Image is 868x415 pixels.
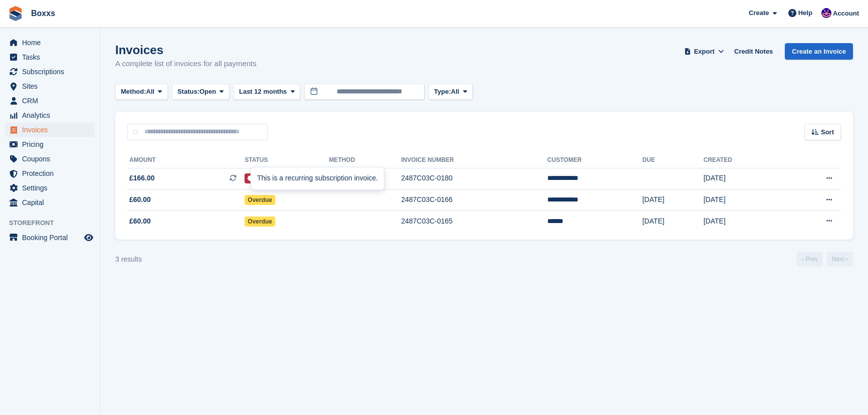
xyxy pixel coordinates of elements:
nav: Page [795,252,855,267]
span: Status: [177,87,199,97]
a: menu [5,79,95,93]
th: Amount [127,152,245,168]
span: Overdue [245,217,275,227]
a: menu [5,231,95,245]
th: Status [245,152,329,168]
span: £166.00 [129,173,155,183]
th: Due [642,152,704,168]
span: Analytics [22,108,82,122]
span: Sort [821,127,834,137]
td: 2487C03C-0165 [401,211,547,232]
span: Home [22,36,82,50]
button: Export [682,43,726,60]
span: Pricing [22,137,82,151]
a: Next [827,252,853,267]
td: 2487C03C-0180 [401,168,547,189]
span: All [146,87,155,97]
td: [DATE] [642,189,704,211]
span: Failed [245,173,268,183]
span: Account [833,9,859,19]
span: £60.00 [129,194,151,205]
span: Create [749,8,769,18]
span: Overdue [245,195,275,205]
a: Boxxs [27,5,59,22]
div: 3 results [115,254,142,265]
a: Preview store [83,232,95,244]
td: [DATE] [704,168,783,189]
div: This is a recurring subscription invoice. [251,167,384,189]
img: stora-icon-8386f47178a22dfd0bd8f6a31ec36ba5ce8667c1dd55bd0f319d3a0aa187defe.svg [8,6,23,21]
span: Type: [434,87,451,97]
td: [DATE] [642,211,704,232]
a: Credit Notes [730,43,777,60]
h1: Invoices [115,43,257,57]
p: A complete list of invoices for all payments [115,58,257,70]
span: Booking Portal [22,231,82,245]
th: Created [704,152,783,168]
span: Storefront [9,218,100,228]
a: menu [5,195,95,210]
span: Sites [22,79,82,93]
th: Invoice Number [401,152,547,168]
span: Open [199,87,216,97]
td: 2487C03C-0166 [401,189,547,211]
img: Jamie Malcolm [821,8,831,18]
a: menu [5,123,95,137]
button: Type: All [428,84,473,100]
a: menu [5,152,95,166]
a: menu [5,137,95,151]
span: Capital [22,195,82,210]
span: Protection [22,166,82,180]
span: Subscriptions [22,65,82,79]
span: Tasks [22,50,82,64]
span: Last 12 months [239,87,287,97]
td: [DATE] [704,211,783,232]
a: menu [5,166,95,180]
a: menu [5,181,95,195]
a: Create an Invoice [785,43,853,60]
a: menu [5,65,95,79]
span: Coupons [22,152,82,166]
span: Settings [22,181,82,195]
span: Invoices [22,123,82,137]
button: Status: Open [172,84,230,100]
a: menu [5,36,95,50]
span: Method: [121,87,146,97]
a: menu [5,108,95,122]
a: Previous [797,252,823,267]
button: Method: All [115,84,168,100]
a: menu [5,94,95,108]
span: £60.00 [129,216,151,227]
td: [DATE] [704,189,783,211]
span: Help [798,8,812,18]
th: Customer [547,152,642,168]
th: Method [329,152,401,168]
a: menu [5,50,95,64]
span: CRM [22,94,82,108]
span: Export [694,47,715,57]
button: Last 12 months [234,84,300,100]
span: All [451,87,460,97]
